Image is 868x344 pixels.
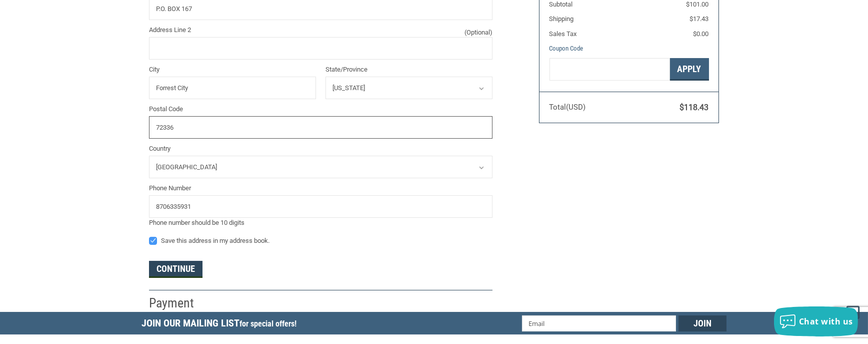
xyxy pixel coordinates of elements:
[149,65,316,75] label: City
[149,144,492,154] label: Country
[149,295,207,311] h2: Payment
[693,30,709,38] span: $0.00
[670,58,709,81] button: Apply
[325,65,492,75] label: State/Province
[464,28,492,38] small: (Optional)
[549,103,586,112] span: Total (USD)
[690,15,709,23] span: $17.43
[549,1,573,8] span: Subtotal
[149,261,202,278] button: Continue
[680,103,709,112] span: $118.43
[549,30,577,38] span: Sales Tax
[774,306,858,336] button: Chat with us
[149,183,492,193] label: Phone Number
[686,1,709,8] span: $101.00
[149,104,492,114] label: Postal Code
[678,315,726,331] input: Join
[149,237,492,245] label: Save this address in my address book.
[549,58,670,81] input: Gift Certificate or Coupon Code
[149,25,492,35] label: Address Line 2
[149,218,492,228] div: Phone number should be 10 digits
[549,45,583,52] a: Coupon Code
[141,312,301,337] h5: Join Our Mailing List
[799,316,853,327] span: Chat with us
[522,315,676,331] input: Email
[549,15,574,23] span: Shipping
[239,319,296,328] span: for special offers!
